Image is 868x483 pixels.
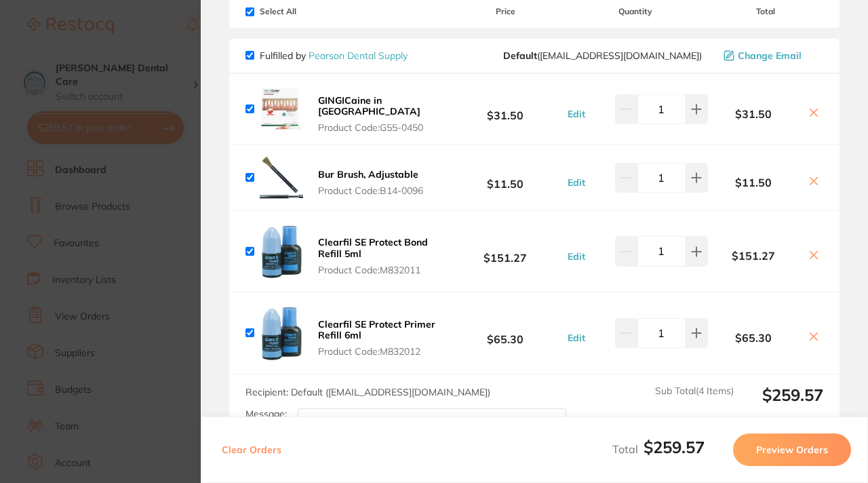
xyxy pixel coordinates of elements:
span: Total [708,7,823,16]
img: MjB6MjMzbQ [260,222,303,281]
b: $31.50 [448,96,563,121]
button: Clearfil SE Protect Bond Refill 5ml Product Code:M832011 [314,236,448,275]
b: Bur Brush, Adjustable [318,168,418,180]
label: Message: [245,408,287,420]
span: Recipient: Default ( [EMAIL_ADDRESS][DOMAIN_NAME] ) [245,386,490,398]
span: Sub Total ( 4 Items) [655,385,734,463]
a: Pearson Dental Supply [309,50,408,62]
button: Edit [564,176,589,189]
img: NTJsa3pqYw [260,156,303,199]
b: GINGICaine in [GEOGRAPHIC_DATA] [318,94,420,117]
span: Select All [245,7,381,16]
p: Fulfilled by [260,50,408,61]
img: aTdxdHY3cQ [260,86,303,132]
button: Edit [564,332,589,344]
span: Total [612,442,705,456]
span: Change Email [738,50,802,61]
b: $65.30 [448,320,563,345]
output: $259.57 [745,385,823,463]
b: $151.27 [448,239,563,264]
span: Product Code: M832011 [318,265,443,275]
button: Clearfil SE Protect Primer Refill 6ml Product Code:M832012 [314,318,448,358]
b: $259.57 [644,437,705,457]
b: Default [503,50,537,62]
button: Clear Orders [218,433,285,466]
span: Quantity [564,7,708,16]
span: Product Code: M832012 [318,346,443,357]
button: GINGICaine in [GEOGRAPHIC_DATA] Product Code:G55-0450 [314,94,448,134]
b: $151.27 [708,250,799,262]
span: Price [448,7,563,16]
span: Product Code: B14-0096 [318,185,423,196]
button: Edit [564,108,589,120]
button: Edit [564,250,589,263]
b: Clearfil SE Protect Primer Refill 6ml [318,318,435,341]
b: $65.30 [708,332,799,344]
button: Change Email [719,50,823,62]
b: $31.50 [708,108,799,120]
b: Clearfil SE Protect Bond Refill 5ml [318,236,428,259]
b: $11.50 [708,176,799,189]
button: Preview Orders [733,433,851,466]
b: $11.50 [448,166,563,191]
img: Y2dldzExbQ [260,303,303,362]
span: sales@pearsondental.com [503,50,702,61]
span: Product Code: G55-0450 [318,122,443,133]
button: Bur Brush, Adjustable Product Code:B14-0096 [314,168,427,197]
